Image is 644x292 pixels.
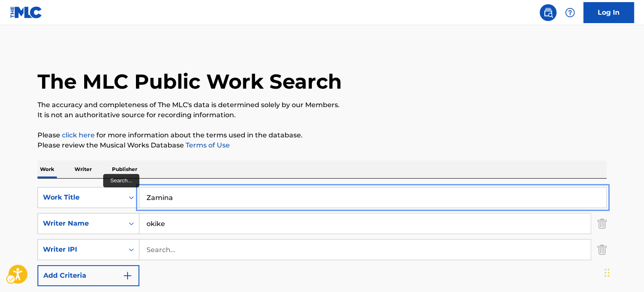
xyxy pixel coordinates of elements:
[72,160,94,178] p: Writer
[37,100,607,110] p: The accuracy and completeness of The MLC's data is determined solely by our Members.
[122,271,133,281] img: 9d2ae6d4665cec9f34b9.svg
[139,239,591,260] input: Search...
[565,8,575,18] img: help
[604,260,609,285] div: Drag
[43,218,119,229] div: Writer Name
[597,213,607,234] img: Delete Criterion
[37,140,607,150] p: Please review the Musical Works Database
[37,69,342,94] h1: The MLC Public Work Search
[37,160,57,178] p: Work
[139,213,591,234] input: Search...
[602,252,644,292] iframe: Hubspot Iframe
[597,239,607,260] img: Delete Criterion
[37,110,607,120] p: It is not an authoritative source for recording information.
[109,160,140,178] p: Publisher
[543,8,553,18] img: search
[37,130,607,140] p: Please for more information about the terms used in the database.
[184,141,230,149] a: Terms of Use
[583,2,634,23] a: Log In
[602,252,644,292] div: Chat Widget
[10,6,43,18] img: MLC Logo
[37,265,139,286] button: Add Criteria
[43,245,119,255] div: Writer IPI
[62,131,95,139] a: Music industry terminology | mechanical licensing collective
[43,192,119,203] div: Work Title
[139,187,606,208] input: Search...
